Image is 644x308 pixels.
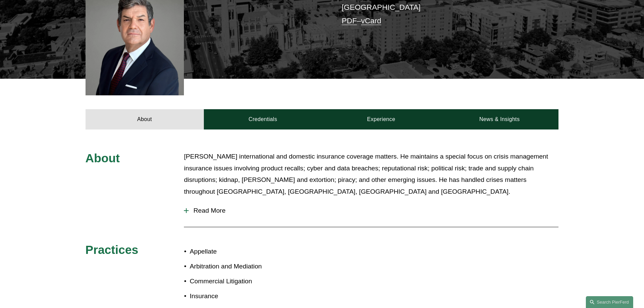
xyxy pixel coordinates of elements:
[184,151,558,197] p: [PERSON_NAME] international and domestic insurance coverage matters. He maintains a special focus...
[204,109,322,129] a: Credentials
[190,276,322,287] p: Commercial Litigation
[86,151,120,165] span: About
[440,109,558,129] a: News & Insights
[322,109,440,129] a: Experience
[86,109,204,129] a: About
[190,246,322,258] p: Appellate
[184,202,558,219] button: Read More
[361,17,381,25] a: vCard
[86,243,139,256] span: Practices
[189,207,558,214] span: Read More
[342,17,357,25] a: PDF
[190,290,322,302] p: Insurance
[586,296,633,308] a: Search this site
[190,261,322,273] p: Arbitration and Mediation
